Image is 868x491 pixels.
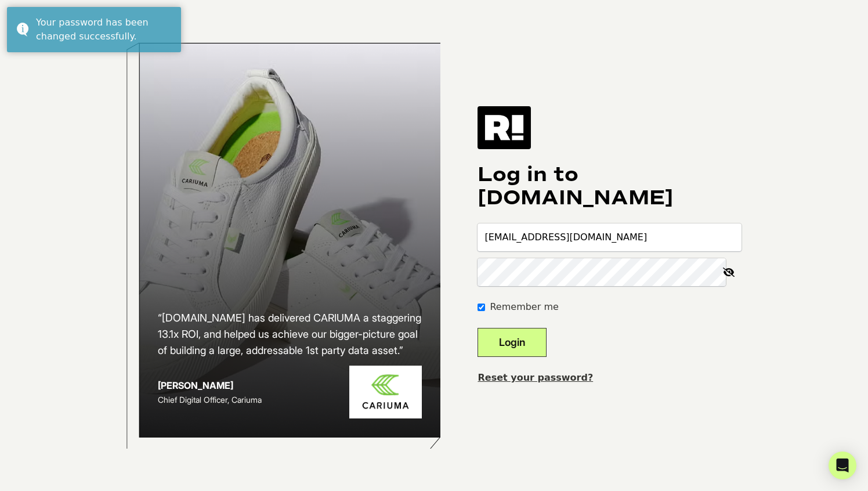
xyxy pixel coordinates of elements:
label: Remember me [490,300,558,314]
input: Email [478,223,742,251]
h2: “[DOMAIN_NAME] has delivered CARIUMA a staggering 13.1x ROI, and helped us achieve our bigger-pic... [158,310,422,359]
strong: [PERSON_NAME] [158,380,233,391]
h1: Log in to [DOMAIN_NAME] [478,163,742,210]
div: Open Intercom Messenger [829,452,856,479]
img: Cariuma [349,366,422,418]
button: Login [478,328,547,357]
div: Your password has been changed successfully. [36,16,172,44]
img: Retention.com [478,106,531,149]
span: Chief Digital Officer, Cariuma [158,395,262,405]
a: Reset your password? [478,372,593,383]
